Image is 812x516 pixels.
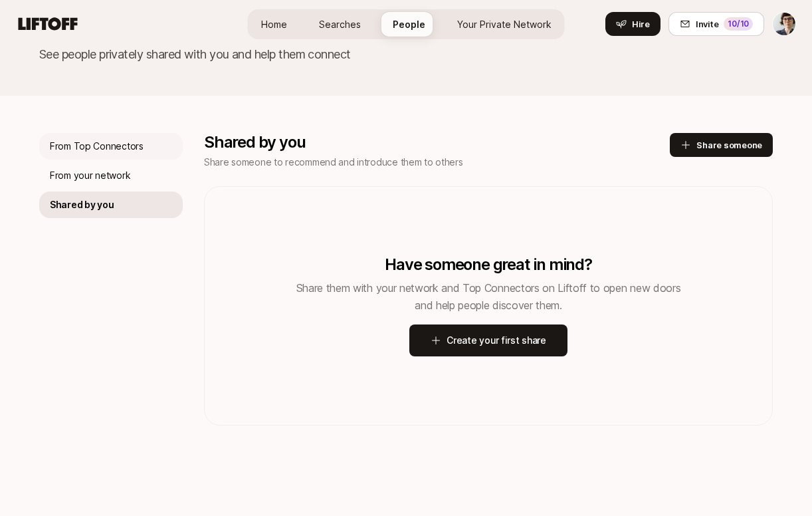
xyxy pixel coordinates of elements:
button: Share someone [670,133,773,157]
a: Your Private Network [447,12,562,37]
p: Have someone great in mind? [385,255,592,274]
a: People [382,12,436,37]
button: Create your first share [409,324,567,356]
p: Shared by you [50,197,114,213]
span: Invite [696,17,718,31]
p: See people privately shared with you and help them connect [39,45,773,64]
img: Nicole Fenton [773,13,795,35]
span: Your Private Network [457,17,552,31]
span: People [393,17,425,31]
span: Home [261,17,287,31]
p: From Top Connectors [50,138,144,154]
p: Share someone to recommend and introduce them to others [204,154,670,170]
p: Shared by you [204,133,670,152]
p: From your network [50,168,130,184]
a: Home [251,12,298,37]
div: 10 /10 [724,17,753,31]
span: Searches [319,17,361,31]
button: Invite10/10 [668,12,764,36]
button: Nicole Fenton [772,12,796,36]
p: Share them with your network and Top Connectors on Liftoff to open new doors and help people disc... [296,279,681,314]
button: Hire [605,12,660,36]
span: Hire [632,17,650,31]
a: Searches [308,12,371,37]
